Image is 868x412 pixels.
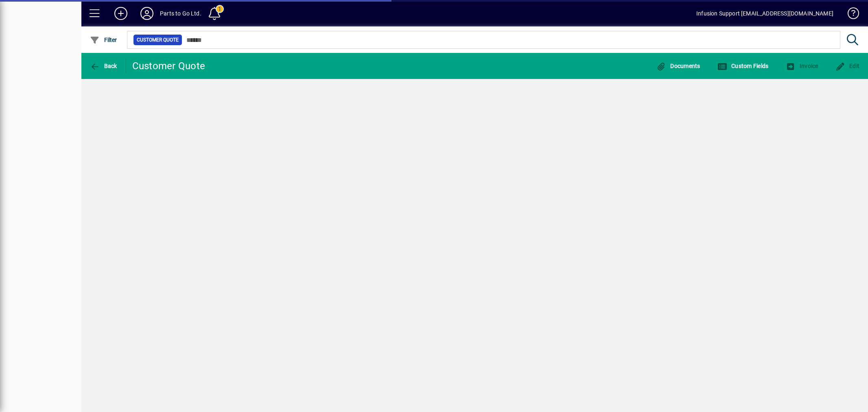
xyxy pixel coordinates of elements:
button: Back [88,59,119,73]
button: Profile [134,6,160,21]
span: Documents [656,63,700,69]
span: Invoice [785,63,818,69]
span: Edit [835,63,860,69]
span: Back [90,63,117,69]
button: Documents [654,59,702,73]
a: Knowledge Base [842,2,858,28]
span: Customer Quote [137,36,179,44]
span: Filter [90,37,117,43]
button: Edit [833,59,862,73]
div: Parts to Go Ltd. [160,7,201,20]
button: Filter [88,33,119,47]
button: Custom Fields [715,59,771,73]
button: Invoice [783,59,820,73]
div: Infusion Support [EMAIL_ADDRESS][DOMAIN_NAME] [696,7,833,20]
div: Customer Quote [132,59,206,72]
button: Add [108,6,134,21]
span: Custom Fields [717,63,769,69]
app-page-header-button: Back [81,59,126,73]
